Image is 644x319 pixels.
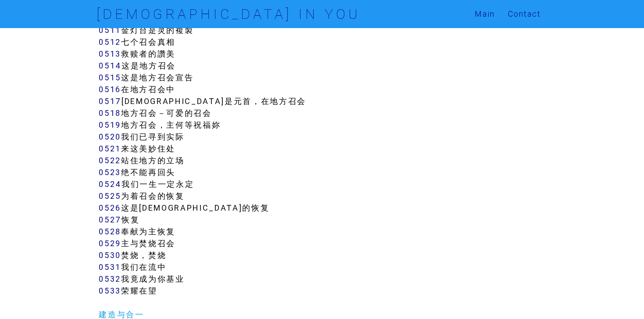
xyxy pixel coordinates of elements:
[99,143,121,154] a: 0521
[99,167,121,177] a: 0523
[99,286,121,296] a: 0533
[99,120,121,130] a: 0519
[607,280,637,312] iframe: Chat
[99,262,121,272] a: 0531
[99,203,121,213] a: 0526
[99,72,121,82] a: 0515
[99,155,121,165] a: 0522
[99,25,121,35] a: 0511
[99,250,121,260] a: 0530
[99,132,121,142] a: 0520
[99,49,121,59] a: 0513
[99,61,122,71] a: 0514
[99,84,121,94] a: 0516
[99,179,122,189] a: 0524
[99,274,121,284] a: 0532
[99,37,121,47] a: 0512
[99,96,122,106] a: 0517
[99,238,121,248] a: 0529
[99,215,122,225] a: 0527
[99,191,121,201] a: 0525
[99,108,121,118] a: 0518
[99,226,121,237] a: 0528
